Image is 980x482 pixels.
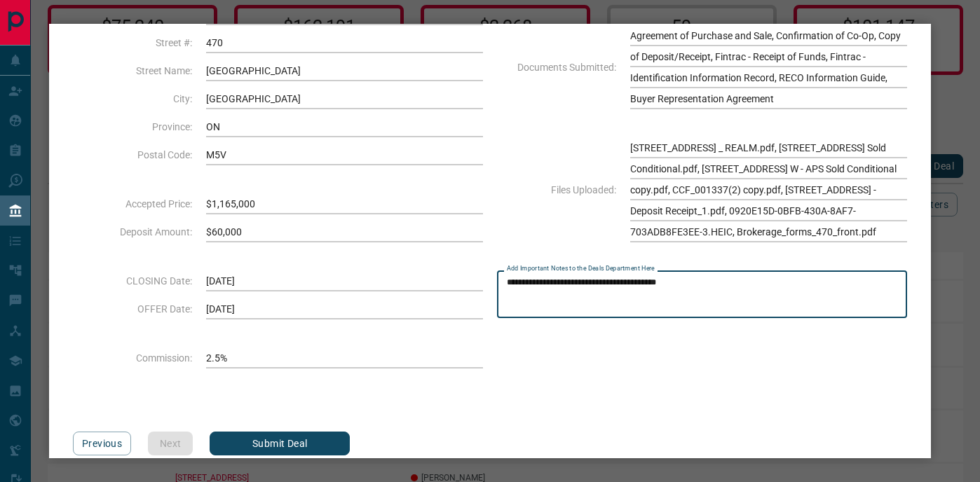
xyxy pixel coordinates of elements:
[73,121,192,132] span: Province
[206,298,483,319] span: [DATE]
[507,264,655,273] label: Add Important Notes to the Deals Department Here
[73,352,192,364] span: Commission
[73,432,131,455] button: Previous
[73,149,192,160] span: Postal Code
[73,226,192,237] span: Deposit Amount
[206,347,483,369] span: 2.5%
[206,60,483,81] span: [GEOGRAPHIC_DATA]
[73,37,192,48] span: Street #
[206,88,483,109] span: [GEOGRAPHIC_DATA]
[210,432,350,455] button: Submit Deal
[206,221,483,242] span: $60,000
[497,184,616,195] span: Files Uploaded
[73,65,192,76] span: Street Name
[73,93,192,104] span: City
[73,303,192,315] span: OFFER Date
[206,270,483,291] span: [DATE]
[206,193,483,214] span: $1,165,000
[630,137,907,242] span: [STREET_ADDRESS] _ REALM.pdf, [STREET_ADDRESS] Sold Conditional.pdf, [STREET_ADDRESS] W - APS Sol...
[73,275,192,287] span: CLOSING Date
[73,198,192,209] span: Accepted Price
[206,144,483,165] span: M5V
[630,25,907,109] span: Agreement of Purchase and Sale, Confirmation of Co-Op, Copy of Deposit/Receipt, Fintrac - Receipt...
[206,116,483,137] span: ON
[497,62,616,73] span: Documents Submitted
[206,32,483,53] span: 470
